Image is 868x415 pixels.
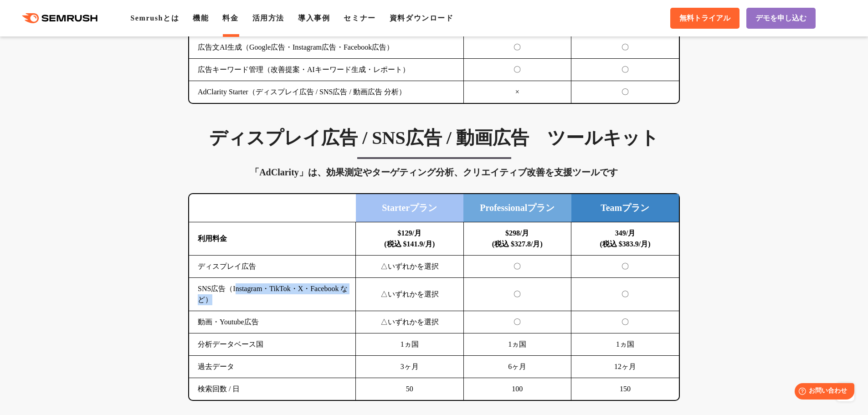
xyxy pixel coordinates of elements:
td: Professionalプラン [463,194,571,222]
b: $129/月 (税込 $141.9/月) [384,229,435,248]
td: 〇 [571,59,679,81]
a: セミナー [344,14,375,22]
td: Teamプラン [571,194,679,222]
td: 〇 [463,36,571,59]
td: 12ヶ月 [571,356,679,378]
span: デモを申し込む [755,14,806,23]
b: $298/月 (税込 $327.8/月) [492,229,543,248]
td: 動画・Youtube広告 [189,311,356,333]
a: 機能 [193,14,209,22]
td: × [463,81,571,103]
td: △いずれかを選択 [356,311,464,333]
td: 〇 [571,36,679,59]
td: △いずれかを選択 [356,278,464,311]
td: 〇 [571,311,679,333]
td: 分析データベース国 [189,333,356,356]
td: 広告キーワード管理（改善提案・AIキーワード生成・レポート） [189,59,463,81]
b: 利用料金 [198,235,227,242]
td: ディスプレイ広告 [189,256,356,278]
a: 活用方法 [252,14,284,22]
td: SNS広告（Instagram・TikTok・X・Facebook など） [189,278,356,311]
iframe: Help widget launcher [787,379,858,405]
td: △いずれかを選択 [356,256,464,278]
div: 「AdClarity」は、効果測定やターゲティング分析、クリエイティブ改善を支援ツールです [188,165,680,179]
td: 1ヵ国 [463,333,571,356]
span: 無料トライアル [679,14,730,23]
td: 3ヶ月 [356,356,464,378]
td: AdClarity Starter（ディスプレイ広告 / SNS広告 / 動画広告 分析） [189,81,463,103]
a: デモを申し込む [746,8,816,29]
h3: ディスプレイ広告 / SNS広告 / 動画広告 ツールキット [188,127,680,149]
td: 〇 [571,256,679,278]
td: 1ヵ国 [571,333,679,356]
td: 〇 [463,59,571,81]
td: 〇 [463,278,571,311]
a: Semrushとは [130,14,179,22]
a: 導入事例 [298,14,330,22]
td: 150 [571,378,679,400]
td: 6ヶ月 [463,356,571,378]
td: 1ヵ国 [356,333,464,356]
td: Starterプラン [356,194,464,222]
td: 〇 [571,81,679,103]
td: 50 [356,378,464,400]
a: 無料トライアル [670,8,740,29]
td: 〇 [463,311,571,333]
td: 過去データ [189,356,356,378]
td: 検索回数 / 日 [189,378,356,400]
b: 349/月 (税込 $383.9/月) [600,229,650,248]
td: 100 [463,378,571,400]
a: 資料ダウンロード [390,14,454,22]
td: 〇 [571,278,679,311]
a: 料金 [222,14,238,22]
td: 広告文AI生成（Google広告・Instagram広告・Facebook広告） [189,36,463,59]
td: 〇 [463,256,571,278]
